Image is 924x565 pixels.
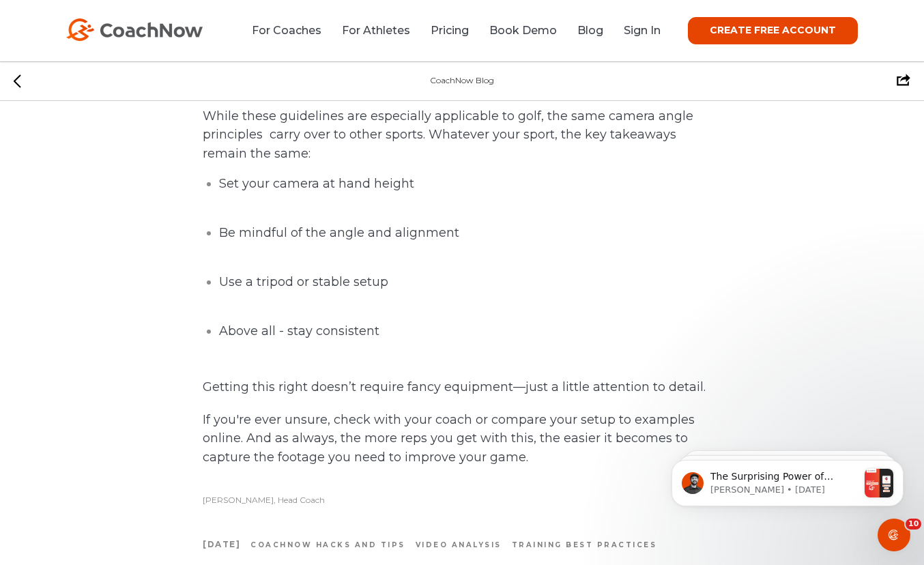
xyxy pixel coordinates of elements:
[906,519,921,530] span: 10
[219,323,379,338] span: Above all - stay consistent
[512,535,667,552] a: Training Best Practices
[219,274,388,289] span: Use a tripod or stable setup
[342,24,410,37] a: For Athletes
[66,18,203,41] img: CoachNow Logo
[416,535,512,552] a: Video Analysis
[512,540,657,549] span: Training Best Practices
[59,38,205,185] span: The Surprising Power of Collaboration ​ In this post, I want to focus on collaborating with compl...
[416,540,502,549] span: Video Analysis
[250,535,416,552] a: CoachNow Hacks and Tips
[431,24,469,37] a: Pricing
[59,51,207,63] p: Message from Spencer, sent 69w ago
[219,176,414,191] span: Set your camera at hand height
[624,24,661,37] a: Sign In
[651,433,924,528] iframe: Intercom notifications message
[430,74,494,87] div: CoachNow Blog
[489,24,557,37] a: Book Demo
[203,108,693,162] span: While these guidelines are especially applicable to golf, the same camera angle principles carry ...
[203,379,706,394] span: Getting this right doesn’t require fancy equipment—just a little attention to detail.
[252,24,321,37] a: For Coaches
[688,17,858,44] a: CREATE FREE ACCOUNT
[203,412,695,465] span: If you're ever unsure, check with your coach or compare your setup to examples online. And as alw...
[203,494,325,507] span: [PERSON_NAME], Head Coach
[577,24,603,37] a: Blog
[878,519,910,551] iframe: Intercom live chat
[203,539,240,551] span: [DATE]
[219,225,459,240] span: Be mindful of the angle and alignment
[250,540,405,549] span: CoachNow Hacks and Tips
